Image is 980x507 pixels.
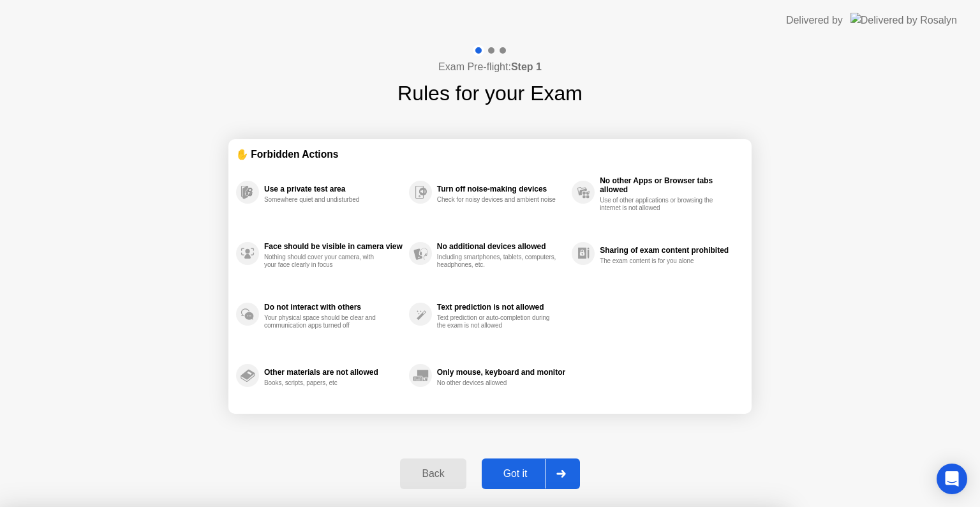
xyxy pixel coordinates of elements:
h1: Rules for your Exam [397,78,583,109]
div: Including smartphones, tablets, computers, headphones, etc. [437,253,558,269]
div: Face should be visible in camera view [264,242,403,251]
div: Delivered by [786,13,843,28]
div: Nothing should cover your camera, with your face clearly in focus [264,253,385,269]
div: Your physical space should be clear and communication apps turned off [264,314,385,329]
div: Open Intercom Messenger [937,464,967,494]
div: ✋ Forbidden Actions [236,147,744,162]
h4: Exam Pre-flight: [438,59,542,75]
div: Text prediction is not allowed [437,303,565,312]
div: Books, scripts, papers, etc [264,379,385,387]
div: Do not interact with others [264,303,403,312]
div: Back [404,468,462,480]
div: Use a private test area [264,185,403,193]
div: Somewhere quiet and undisturbed [264,196,385,204]
div: Other materials are not allowed [264,368,403,377]
div: Sharing of exam content prohibited [600,246,738,255]
div: Only mouse, keyboard and monitor [437,368,565,377]
div: The exam content is for you alone [600,257,720,265]
div: Check for noisy devices and ambient noise [437,196,558,204]
div: No other Apps or Browser tabs allowed [600,176,738,194]
b: Step 1 [511,61,542,72]
div: Got it [486,468,546,480]
img: Delivered by Rosalyn [850,13,957,27]
div: Turn off noise-making devices [437,185,565,193]
div: Text prediction or auto-completion during the exam is not allowed [437,314,558,329]
div: No additional devices allowed [437,242,565,251]
div: No other devices allowed [437,379,558,387]
div: Use of other applications or browsing the internet is not allowed [600,197,720,212]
